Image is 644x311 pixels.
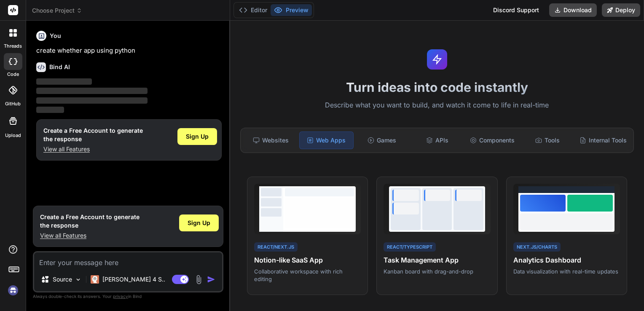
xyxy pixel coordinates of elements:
p: Describe what you want to build, and watch it come to life in real-time [235,100,639,111]
h1: Create a Free Account to generate the response [43,126,143,143]
p: Always double-check its answers. Your in Bind [33,292,223,300]
label: GitHub [5,100,21,107]
span: ‌ [36,78,92,85]
span: Sign Up [188,219,210,227]
div: Next.js/Charts [513,242,561,252]
h4: Analytics Dashboard [513,255,620,265]
div: React/Next.js [254,242,298,252]
div: Websites [244,131,298,149]
div: APIs [411,131,464,149]
span: Sign Up [186,132,209,141]
button: Editor [236,4,271,16]
span: ‌ [36,88,148,94]
div: Web Apps [299,131,354,149]
h4: Task Management App [384,255,490,265]
h6: Bind AI [49,63,70,71]
span: ‌ [36,97,148,104]
img: Claude 4 Sonnet [91,275,99,284]
div: React/TypeScript [384,242,436,252]
p: [PERSON_NAME] 4 S.. [102,275,165,284]
h4: Notion-like SaaS App [254,255,361,265]
p: Collaborative workspace with rich editing [254,268,361,283]
img: Pick Models [75,276,82,283]
p: create whether app using python [36,46,222,56]
img: attachment [194,275,204,284]
span: Choose Project [32,6,82,15]
button: Preview [271,4,312,16]
h1: Create a Free Account to generate the response [40,213,140,230]
img: icon [207,275,215,284]
label: Upload [5,132,21,139]
h6: You [50,32,61,40]
div: Internal Tools [576,131,630,149]
div: Games [355,131,409,149]
label: code [7,71,19,78]
span: privacy [113,294,128,299]
button: Download [549,3,597,17]
p: Source [53,275,72,284]
p: Data visualization with real-time updates [513,268,620,275]
button: Deploy [602,3,640,17]
div: Tools [521,131,574,149]
div: Components [466,131,519,149]
img: signin [6,283,20,298]
p: View all Features [40,231,140,240]
p: Kanban board with drag-and-drop [384,268,490,275]
label: threads [4,43,22,50]
span: ‌ [36,107,64,113]
h1: Turn ideas into code instantly [235,80,639,95]
div: Discord Support [488,3,544,17]
p: View all Features [43,145,143,153]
